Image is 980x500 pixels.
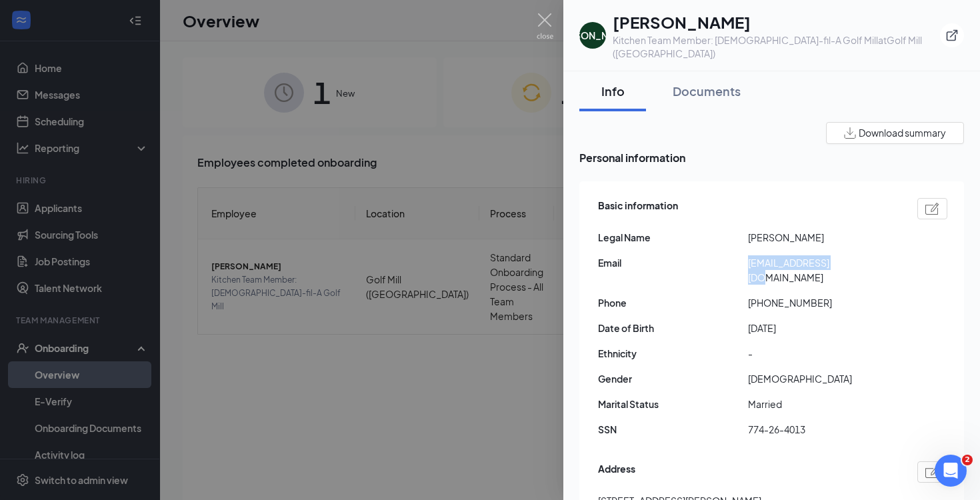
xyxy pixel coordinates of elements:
span: Phone [598,295,748,310]
svg: ExternalLink [945,29,959,42]
button: ExternalLink [940,23,964,47]
span: [DEMOGRAPHIC_DATA] [748,371,898,386]
div: Info [593,83,633,99]
span: SSN [598,422,748,437]
div: Kitchen Team Member: [DEMOGRAPHIC_DATA]-fil-A Golf Mill at Golf Mill ([GEOGRAPHIC_DATA]) [613,33,940,60]
span: [EMAIL_ADDRESS][DOMAIN_NAME] [748,255,898,285]
span: Gender [598,371,748,386]
span: [PHONE_NUMBER] [748,295,898,310]
iframe: Intercom live chat [935,455,967,487]
span: Personal information [579,149,964,166]
h1: [PERSON_NAME] [613,11,940,33]
div: Documents [673,83,741,99]
span: Married [748,397,898,411]
span: Ethnicity [598,346,748,361]
span: [DATE] [748,321,898,335]
span: Marital Status [598,397,748,411]
span: Legal Name [598,230,748,245]
button: Download summary [826,122,964,144]
span: Email [598,255,748,270]
span: [PERSON_NAME] [748,230,898,245]
span: 774-26-4013 [748,422,898,437]
span: Download summary [859,126,946,140]
div: [PERSON_NAME] [554,29,631,42]
span: Address [598,461,635,483]
span: Date of Birth [598,321,748,335]
span: Basic information [598,198,678,219]
span: 2 [962,455,973,465]
span: - [748,346,898,361]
